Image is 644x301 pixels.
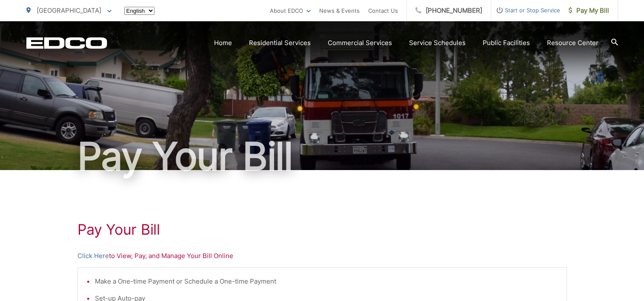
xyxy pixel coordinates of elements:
a: Service Schedules [409,38,466,48]
a: Contact Us [368,6,398,16]
a: News & Events [319,6,360,16]
a: Residential Services [249,38,311,48]
a: Commercial Services [328,38,392,48]
a: Home [214,38,232,48]
h1: Pay Your Bill [26,135,618,178]
a: About EDCO [270,6,311,16]
p: to View, Pay, and Manage Your Bill Online [77,251,567,261]
a: EDCD logo. Return to the homepage. [26,37,107,49]
span: Pay My Bill [569,6,609,16]
h1: Pay Your Bill [77,221,567,238]
select: Select a language [124,7,155,15]
a: Resource Center [547,38,598,48]
span: [GEOGRAPHIC_DATA] [37,6,101,14]
a: Click Here [77,251,109,261]
li: Make a One-time Payment or Schedule a One-time Payment [95,276,558,287]
a: Public Facilities [483,38,530,48]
